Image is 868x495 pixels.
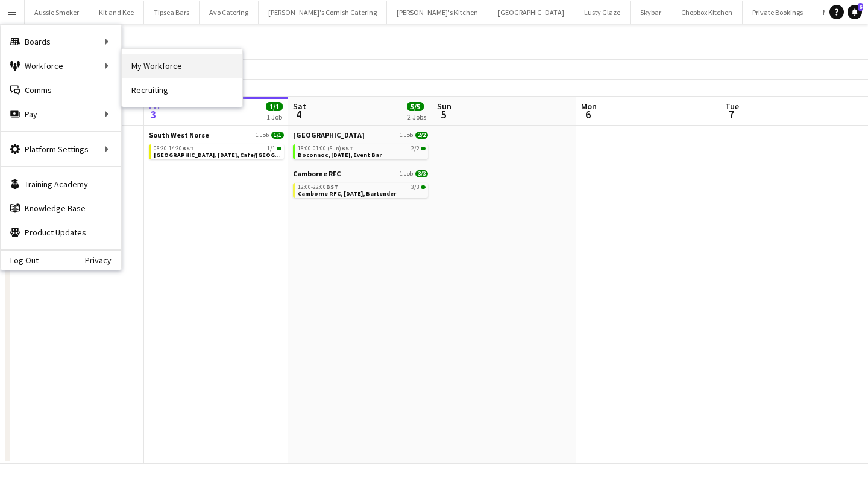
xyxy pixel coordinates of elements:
a: Camborne RFC1 Job3/3 [293,169,428,178]
span: 4 [291,107,306,121]
span: 1/1 [271,132,284,139]
a: Product Updates [1,220,121,244]
button: [PERSON_NAME]'s Cornish Catering [259,1,387,24]
span: 1/1 [266,102,283,111]
a: South West Norse1 Job1/1 [149,130,284,139]
span: 2/2 [421,147,426,150]
span: 3/3 [415,170,428,177]
a: Log Out [1,255,39,265]
span: Camborne RFC, 4th October, Bartender [298,190,396,197]
span: Mon [581,101,597,112]
button: Chopbox Kitchen [671,1,743,24]
span: 5/5 [407,102,424,111]
span: 1 Job [400,170,413,177]
a: Training Academy [1,172,121,196]
div: South West Norse1 Job1/108:30-14:30BST1/1[GEOGRAPHIC_DATA], [DATE], Cafe/[GEOGRAPHIC_DATA] (SW No... [149,130,284,162]
span: 1/1 [277,147,281,150]
span: Sat [293,101,306,112]
a: 18:00-01:00 (Sun)BST2/2Boconnoc, [DATE], Event Bar [298,144,426,158]
span: 6 [858,3,863,11]
button: Aussie Smoker [25,1,89,24]
span: Camborne RFC [293,169,341,178]
a: Comms [1,78,121,102]
span: 1/1 [267,145,275,152]
span: 3 [147,107,160,121]
button: Private Bookings [743,1,813,24]
button: Avo Catering [200,1,259,24]
span: 3/3 [421,185,426,189]
span: BST [326,183,338,191]
button: Kit and Kee [89,1,144,24]
a: My Workforce [122,54,242,78]
div: [GEOGRAPHIC_DATA]1 Job2/218:00-01:00 (Sun)BST2/2Boconnoc, [DATE], Event Bar [293,130,428,169]
span: 08:30-14:30 [154,145,194,152]
a: 6 [848,5,862,19]
div: 1 Job [266,112,282,121]
span: Exeter, 3rd October, Cafe/Barista (SW Norse) [154,151,350,159]
button: [PERSON_NAME]'s Kitchen [387,1,488,24]
div: Boards [1,30,121,54]
div: Camborne RFC1 Job3/312:00-22:00BST3/3Camborne RFC, [DATE], Bartender [293,169,428,200]
div: Pay [1,102,121,126]
div: Workforce [1,54,121,78]
button: Tipsea Bars [144,1,200,24]
span: BST [341,144,353,152]
a: Knowledge Base [1,196,121,220]
span: Sun [437,101,451,112]
span: BST [182,144,194,152]
span: South West Norse [149,130,209,139]
span: 2/2 [415,132,428,139]
a: [GEOGRAPHIC_DATA]1 Job2/2 [293,130,428,139]
button: Skybar [631,1,671,24]
span: 18:00-01:00 (Sun) [298,145,353,152]
a: Privacy [85,255,121,265]
a: 08:30-14:30BST1/1[GEOGRAPHIC_DATA], [DATE], Cafe/[GEOGRAPHIC_DATA] (SW Norse) [154,144,281,158]
span: 1 Job [256,132,269,139]
a: Recruiting [122,78,242,102]
span: Boconnoc, 4th October, Event Bar [298,151,382,159]
button: [GEOGRAPHIC_DATA] [488,1,574,24]
span: 7 [723,107,739,121]
button: Lusty Glaze [574,1,631,24]
span: 2/2 [411,145,420,152]
span: 5 [435,107,451,121]
div: 2 Jobs [407,112,426,121]
span: 1 Job [400,132,413,139]
span: 12:00-22:00 [298,184,338,190]
span: 3/3 [411,184,420,190]
span: Tue [725,101,739,112]
span: 6 [579,107,597,121]
span: Boconnoc House [293,130,365,139]
a: 12:00-22:00BST3/3Camborne RFC, [DATE], Bartender [298,183,426,197]
div: Platform Settings [1,137,121,161]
